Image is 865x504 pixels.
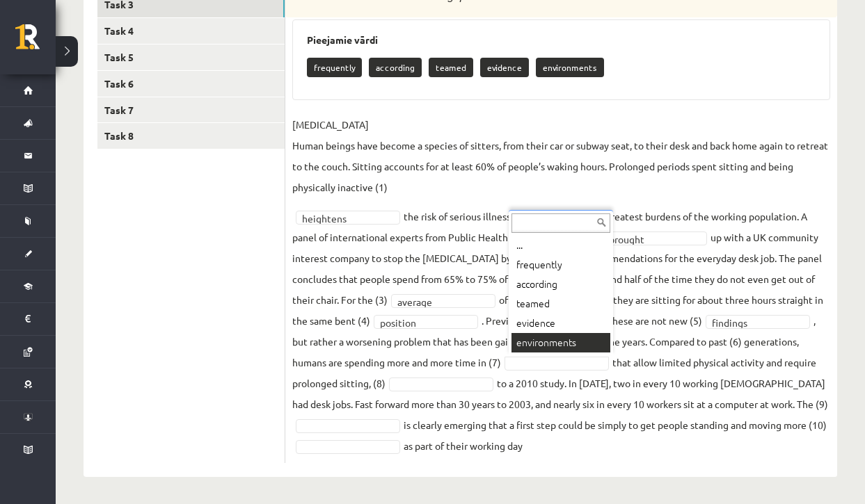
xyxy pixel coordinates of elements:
div: environments [511,333,610,352]
div: according [511,275,610,294]
div: ... [511,236,610,255]
div: teamed [511,294,610,314]
div: evidence [511,314,610,333]
div: frequently [511,255,610,275]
